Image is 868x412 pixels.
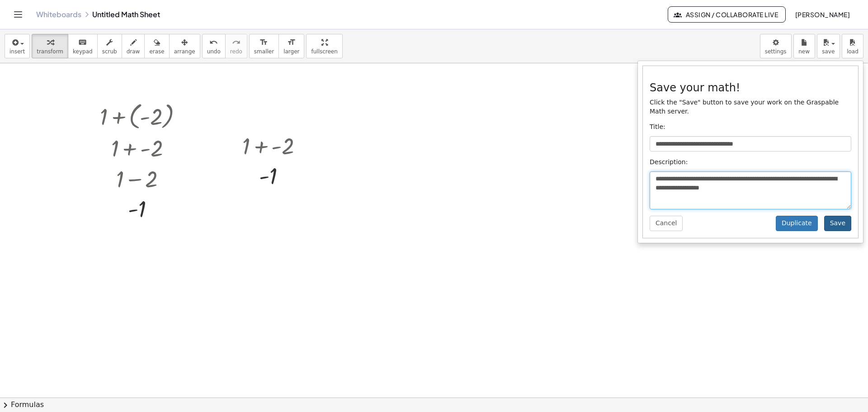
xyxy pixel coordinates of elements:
button: new [793,34,815,58]
span: redo [230,48,242,55]
a: Whiteboards [36,10,81,19]
span: undo [207,48,221,55]
button: erase [144,34,169,58]
button: undoundo [202,34,226,58]
i: format_size [287,37,296,48]
p: Title: [650,123,851,132]
button: insert [5,34,30,58]
button: transform [32,34,68,58]
button: format_sizelarger [278,34,304,58]
button: Duplicate [776,216,818,231]
span: keypad [73,48,93,55]
button: arrange [169,34,200,58]
button: settings [760,34,792,58]
button: format_sizesmaller [249,34,279,58]
span: smaller [254,48,274,55]
span: larger [283,48,299,55]
span: load [847,48,859,55]
p: Click the "Save" button to save your work on the Graspable Math server. [650,98,851,116]
i: redo [232,37,241,48]
button: save [817,34,840,58]
button: keyboardkeypad [68,34,98,58]
span: fullscreen [311,48,337,55]
h3: Save your math! [650,82,851,94]
span: settings [765,48,787,55]
span: erase [149,48,164,55]
i: undo [209,37,218,48]
span: Assign / Collaborate Live [675,10,778,19]
span: arrange [174,48,195,55]
span: save [822,48,835,55]
span: [PERSON_NAME] [795,10,850,19]
button: Save [824,216,851,231]
p: Description: [650,158,851,167]
i: keyboard [78,37,87,48]
i: format_size [259,37,268,48]
span: transform [37,48,63,55]
button: Toggle navigation [11,7,25,22]
span: new [798,48,810,55]
button: scrub [97,34,122,58]
button: fullscreen [306,34,342,58]
button: Assign / Collaborate Live [668,6,786,23]
button: draw [122,34,145,58]
span: insert [9,48,25,55]
button: load [842,34,863,58]
button: redoredo [225,34,247,58]
span: scrub [102,48,117,55]
span: draw [127,48,140,55]
button: Cancel [650,216,683,231]
button: [PERSON_NAME] [788,6,857,23]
